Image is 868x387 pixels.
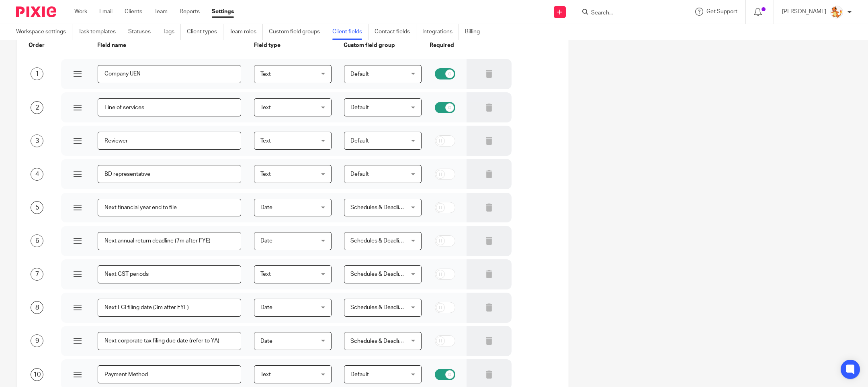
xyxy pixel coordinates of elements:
[31,368,43,381] div: 10
[465,24,486,40] a: Billing
[332,24,368,40] a: Client fields
[350,271,408,277] span: Schedules & Deadlines
[590,10,663,17] input: Search
[154,8,168,16] a: Team
[260,238,272,244] span: Date
[269,24,326,40] a: Custom field groups
[344,41,395,49] label: Custom field group
[31,301,43,314] div: 8
[128,24,157,40] a: Statuses
[350,238,408,244] span: Schedules & Deadlines
[350,138,369,144] span: Default
[254,41,280,49] label: Field type
[74,8,87,16] a: Work
[31,67,43,80] div: 1
[98,332,241,350] input: Field group name
[350,171,369,177] span: Default
[31,201,43,214] div: 5
[91,41,126,49] label: Field name
[260,372,271,377] span: Text
[31,101,43,114] div: 2
[350,205,408,210] span: Schedules & Deadlines
[260,338,272,344] span: Date
[782,8,826,16] p: [PERSON_NAME]
[29,41,45,49] label: Order
[260,305,272,310] span: Date
[98,98,241,116] input: Field group name
[350,305,408,310] span: Schedules & Deadlines
[31,234,43,247] div: 6
[16,6,56,17] img: Pixie
[260,271,271,277] span: Text
[98,65,241,83] input: Field group name
[31,134,43,147] div: 3
[260,205,272,210] span: Date
[830,6,843,18] img: 278-2789894_pokemon-charmander-vector.png
[375,24,416,40] a: Contact fields
[98,199,241,217] input: Field group name
[98,132,241,150] input: Field group name
[98,365,241,383] input: Field group name
[31,268,43,281] div: 7
[350,372,369,377] span: Default
[16,24,72,40] a: Workspace settings
[260,71,271,77] span: Text
[350,105,369,110] span: Default
[98,165,241,183] input: Field group name
[187,24,223,40] a: Client types
[260,138,271,144] span: Text
[163,24,181,40] a: Tags
[98,232,241,250] input: Field group name
[98,265,241,283] input: Field group name
[260,105,271,110] span: Text
[706,9,737,14] span: Get Support
[98,299,241,317] input: Field group name
[31,334,43,347] div: 9
[350,71,369,77] span: Default
[422,24,459,40] a: Integrations
[350,338,408,344] span: Schedules & Deadlines
[229,24,263,40] a: Team roles
[212,8,234,16] a: Settings
[31,168,43,181] div: 4
[78,24,122,40] a: Task templates
[260,171,271,177] span: Text
[125,8,142,16] a: Clients
[180,8,200,16] a: Reports
[430,41,454,49] label: Required
[99,8,113,16] a: Email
